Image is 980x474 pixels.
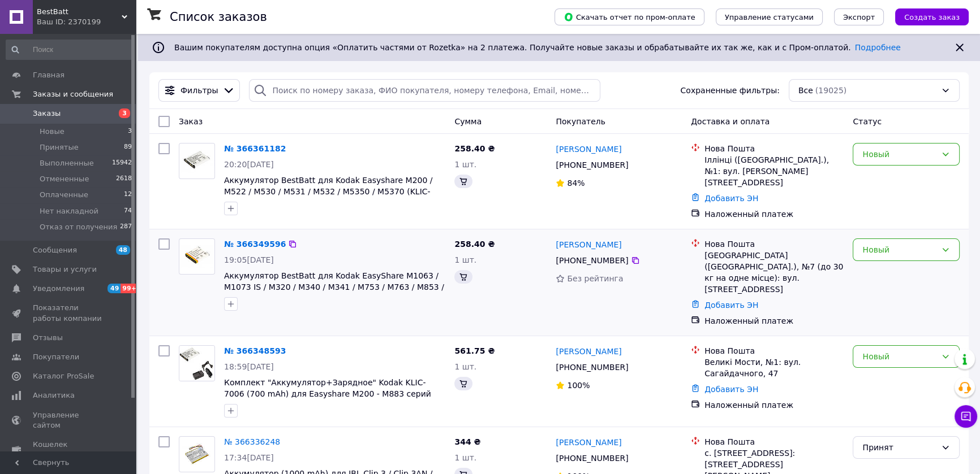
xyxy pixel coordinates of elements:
div: Нова Пошта [704,436,844,447]
h1: Список заказов [170,10,267,24]
span: Фильтры [180,85,218,96]
span: [PHONE_NUMBER] [556,454,628,463]
span: 3 [119,108,130,118]
span: 48 [116,245,130,255]
a: Добавить ЭН [704,194,758,203]
div: Новый [862,350,936,363]
a: Комплект "Аккумулятор+Зарядное" Kodak KLIC-7006 (700 mAh) для Easyshare M200 - M883 серий (Premiu... [224,378,431,410]
a: № 366361182 [224,144,286,153]
span: 99+ [121,284,139,293]
button: Чат с покупателем [955,405,977,428]
span: BestBatt [37,7,122,17]
span: Экспорт [843,13,875,21]
span: 1 шт. [454,255,476,264]
span: 20:20[DATE] [224,160,274,169]
a: № 366349596 [224,240,286,249]
div: Наложенный платеж [704,315,844,327]
span: 15942 [112,158,132,168]
div: Нова Пошта [704,143,844,154]
span: 49 [108,284,121,293]
a: Фото товару [179,345,215,381]
span: Главная [33,70,65,80]
span: 19:05[DATE] [224,255,274,264]
a: Аккумулятор BestBatt для Kodak EasyShare M1063 / M1073 IS / M320 / M340 / M341 / M753 / M763 / M8... [224,271,444,303]
div: [GEOGRAPHIC_DATA] ([GEOGRAPHIC_DATA].), №7 (до 30 кг на одне місце): вул. [STREET_ADDRESS] [704,250,844,295]
span: 258.40 ₴ [454,144,495,153]
div: Наложенный платеж [704,399,844,411]
button: Управление статусами [716,8,823,25]
a: Аккумулятор BestBatt для Kodak Easyshare M200 / M522 / M530 / M531 / M532 / M5350 / M5370 (KLIC-7... [224,176,432,207]
div: Новый [862,243,936,256]
span: Новые [40,127,65,137]
div: Наложенный платеж [704,208,844,220]
span: 12 [124,190,132,200]
span: 18:59[DATE] [224,362,274,371]
span: Сумма [454,117,482,126]
div: Принят [862,441,936,454]
button: Экспорт [834,8,884,25]
span: 344 ₴ [454,437,480,446]
div: Нова Пошта [704,345,844,356]
div: Нова Пошта [704,238,844,250]
span: Покупатели [33,352,79,362]
span: 1 шт. [454,453,476,462]
span: Управление сайтом [33,410,105,430]
span: Показатели работы компании [33,303,105,323]
span: Выполненные [40,158,94,168]
span: 2618 [116,174,132,184]
span: Каталог ProSale [33,371,94,381]
span: 258.40 ₴ [454,240,495,249]
span: (19025) [815,86,846,95]
a: Фото товару [179,143,215,179]
a: [PERSON_NAME] [556,346,621,357]
span: Заказ [179,117,203,126]
span: Нет накладной [40,206,98,216]
img: Фото товару [179,245,214,268]
span: 3 [128,127,132,137]
span: Управление статусами [725,13,814,21]
div: Великі Мости, №1: вул. Сагайдачного, 47 [704,356,844,379]
span: Отзывы [33,333,63,343]
img: Фото товару [179,150,214,173]
span: Принятые [40,142,79,153]
span: Кошелек компании [33,440,105,460]
span: [PHONE_NUMBER] [556,160,628,169]
a: [PERSON_NAME] [556,239,621,250]
img: Фото товару [179,346,214,381]
span: Отмененные [40,174,89,184]
span: Заказы [33,108,61,119]
span: 287 [120,222,132,232]
span: Товары и услуги [33,264,97,275]
a: Фото товару [179,436,215,472]
a: Подробнее [855,43,901,52]
span: 74 [124,206,132,216]
div: Ваш ID: 2370199 [37,17,136,27]
span: Скачать отчет по пром-оплате [564,12,695,22]
span: 17:34[DATE] [224,453,274,462]
span: 561.75 ₴ [454,346,495,355]
span: Аналитика [33,390,75,401]
span: 1 шт. [454,362,476,371]
a: № 366336248 [224,437,280,446]
div: Іллінці ([GEOGRAPHIC_DATA].), №1: вул. [PERSON_NAME][STREET_ADDRESS] [704,154,844,188]
span: Оплаченные [40,190,88,200]
span: 89 [124,142,132,153]
a: Создать заказ [884,12,969,21]
span: Уведомления [33,284,84,294]
input: Поиск по номеру заказа, ФИО покупателя, номеру телефона, Email, номеру накладной [249,79,600,102]
span: Доставка и оплата [691,117,770,126]
span: Сообщения [33,245,77,255]
a: [PERSON_NAME] [556,437,621,448]
a: Добавить ЭН [704,385,758,394]
span: [PHONE_NUMBER] [556,256,628,265]
span: Статус [853,117,882,126]
span: 100% [567,381,590,390]
span: 84% [567,179,584,188]
span: Заказы и сообщения [33,89,113,99]
a: № 366348593 [224,346,286,355]
span: Сохраненные фильтры: [680,85,779,96]
span: Отказ от получения [40,222,117,232]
